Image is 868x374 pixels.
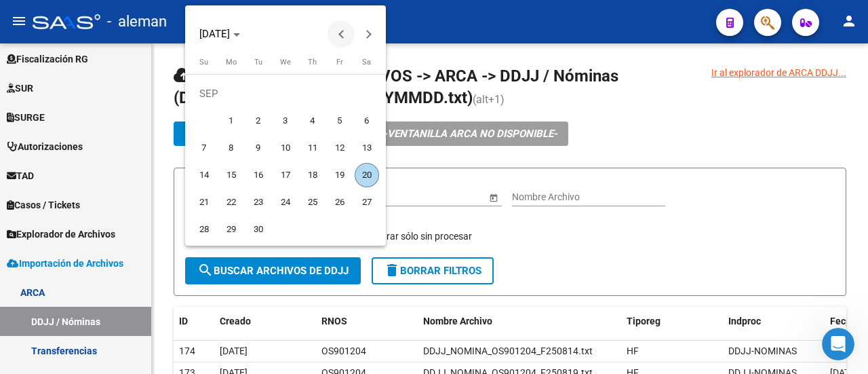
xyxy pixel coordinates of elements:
span: 24 [273,190,298,214]
button: September 26, 2025 [326,189,353,216]
button: Next month [355,20,382,48]
span: 1 [219,109,243,133]
button: Previous month [328,20,355,48]
button: September 4, 2025 [299,107,326,134]
span: Th [308,58,317,67]
span: 23 [246,190,271,214]
iframe: Intercom live chat [822,328,854,360]
span: 29 [219,217,243,242]
span: Fr [336,58,343,67]
span: 14 [192,163,216,187]
span: 27 [355,190,379,214]
span: 12 [328,136,352,160]
span: 18 [300,163,325,187]
span: Su [199,58,208,67]
button: September 5, 2025 [326,107,353,134]
button: September 27, 2025 [353,189,380,216]
td: SEP [191,80,380,107]
button: September 7, 2025 [191,134,218,162]
span: 19 [328,163,352,187]
button: September 9, 2025 [245,134,272,162]
button: September 28, 2025 [191,216,218,243]
button: September 16, 2025 [245,162,272,189]
span: 3 [273,109,298,133]
span: 15 [219,163,243,187]
button: September 29, 2025 [218,216,245,243]
button: September 8, 2025 [218,134,245,162]
button: September 30, 2025 [245,216,272,243]
button: September 10, 2025 [272,134,299,162]
button: September 2, 2025 [245,107,272,134]
span: [DATE] [199,28,230,40]
span: 7 [192,136,216,160]
button: September 6, 2025 [353,107,380,134]
span: 21 [192,190,216,214]
button: September 18, 2025 [299,162,326,189]
span: 28 [192,217,216,242]
button: September 17, 2025 [272,162,299,189]
button: September 22, 2025 [218,189,245,216]
button: September 25, 2025 [299,189,326,216]
button: September 23, 2025 [245,189,272,216]
span: We [280,58,291,67]
button: September 15, 2025 [218,162,245,189]
span: 4 [300,109,325,133]
span: 13 [355,136,379,160]
span: 5 [328,109,352,133]
span: 22 [219,190,243,214]
button: September 20, 2025 [353,162,380,189]
span: 16 [246,163,271,187]
span: 11 [300,136,325,160]
button: September 13, 2025 [353,134,380,162]
span: 8 [219,136,243,160]
button: September 14, 2025 [191,162,218,189]
span: 30 [246,217,271,242]
span: 10 [273,136,298,160]
button: September 12, 2025 [326,134,353,162]
button: September 3, 2025 [272,107,299,134]
span: Sa [362,58,371,67]
button: September 11, 2025 [299,134,326,162]
span: 2 [246,109,271,133]
span: 26 [328,190,352,214]
span: 20 [355,163,379,187]
span: Mo [226,58,237,67]
span: 9 [246,136,271,160]
button: September 24, 2025 [272,189,299,216]
span: 25 [300,190,325,214]
span: 6 [355,109,379,133]
span: Tu [254,58,262,67]
button: September 1, 2025 [218,107,245,134]
button: September 19, 2025 [326,162,353,189]
button: Choose month and year [194,22,245,46]
span: 17 [273,163,298,187]
button: September 21, 2025 [191,189,218,216]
